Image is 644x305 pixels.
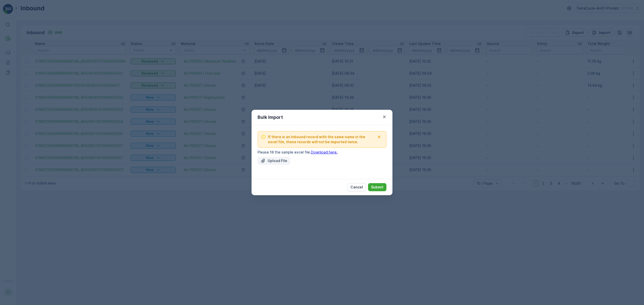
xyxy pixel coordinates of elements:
[258,114,283,121] p: Bulk Import
[368,183,386,191] button: Submit
[347,183,366,191] button: Cancel
[258,157,290,165] button: Upload File
[258,150,386,155] p: Please fill the sample excel file.
[371,185,383,190] p: Submit
[268,134,375,144] span: If there is an Inbound record with the same name in the excel file, these records will not be imp...
[268,158,287,163] p: Upload File
[350,185,363,190] p: Cancel
[311,150,338,154] a: Download here.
